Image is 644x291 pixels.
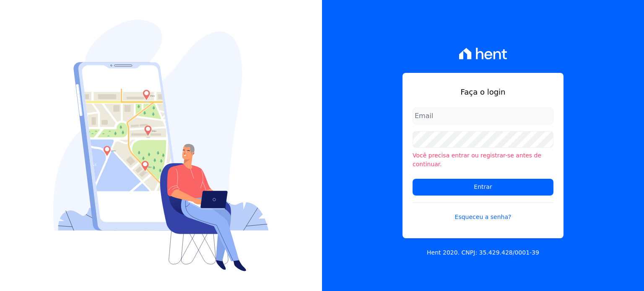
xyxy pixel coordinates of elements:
[413,151,553,169] li: Você precisa entrar ou registrar-se antes de continuar.
[413,108,553,124] input: Email
[413,86,553,98] h1: Faça o login
[413,179,553,196] input: Entrar
[413,202,553,221] a: Esqueceu a senha?
[427,248,539,257] p: Hent 2020. CNPJ: 35.429.428/0001-39
[53,20,269,271] img: Login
